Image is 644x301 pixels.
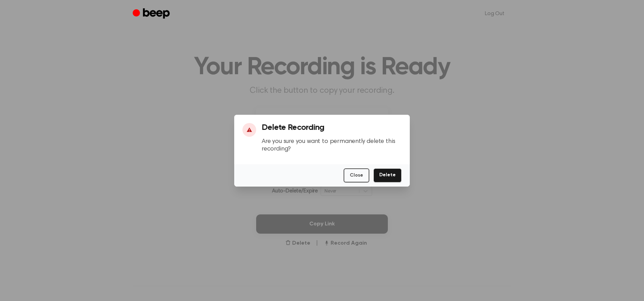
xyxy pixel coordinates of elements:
button: Close [344,168,369,182]
a: Log Out [478,5,511,22]
div: ⚠ [242,123,256,137]
button: Delete [373,168,402,182]
p: Are you sure you want to permanently delete this recording? [262,138,402,153]
a: Beep [133,7,171,21]
h3: Delete Recording [262,123,402,132]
